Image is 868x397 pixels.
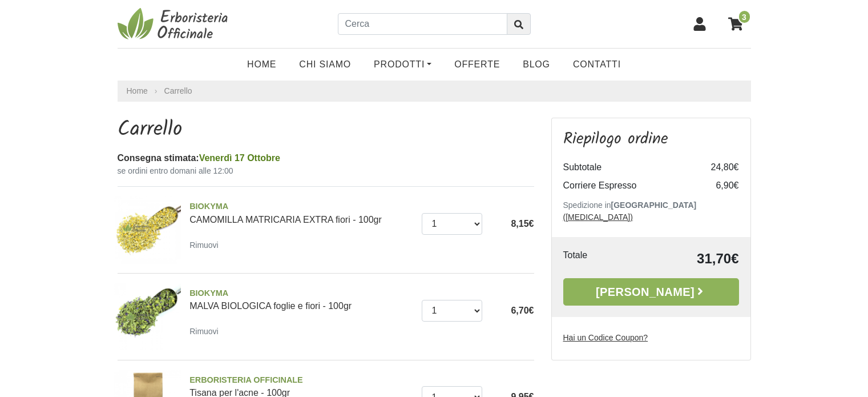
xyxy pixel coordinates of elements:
p: Spedizione in [563,199,739,223]
b: [GEOGRAPHIC_DATA] [611,200,697,210]
a: Rimuovi [189,324,223,338]
small: Rimuovi [189,327,219,336]
span: Venerdì 17 Ottobre [199,153,280,163]
a: [PERSON_NAME] [563,278,739,306]
span: ERBORISTERIA OFFICINALE [189,374,413,387]
a: OFFERTE [443,53,511,76]
span: 8,15€ [511,219,534,228]
small: Rimuovi [189,240,219,250]
a: Contatti [562,53,632,76]
td: 24,80€ [693,158,739,177]
a: BIOKYMAMALVA BIOLOGICA foglie e fiori - 100gr [189,287,413,311]
a: 3 [722,10,751,38]
a: Prodotti [362,53,443,76]
a: Home [127,85,148,97]
a: Rimuovi [189,238,223,252]
span: BIOKYMA [189,287,413,300]
a: Blog [511,53,562,76]
span: 3 [738,10,751,24]
u: Hai un Codice Coupon? [563,333,648,342]
td: Corriere Espresso [563,177,693,195]
small: se ordini entro domani alle 12:00 [118,165,534,177]
td: 6,90€ [693,177,739,195]
a: ([MEDICAL_DATA]) [563,212,633,222]
img: MALVA BIOLOGICA foglie e fiori - 100gr [114,283,181,351]
img: Erboristeria Officinale [118,7,232,41]
img: CAMOMILLA MATRICARIA EXTRA fiori - 100gr [114,196,181,264]
td: 31,70€ [628,248,739,269]
div: Consegna stimata: [118,151,534,165]
a: BIOKYMACAMOMILLA MATRICARIA EXTRA fiori - 100gr [189,200,413,224]
label: Hai un Codice Coupon? [563,332,648,344]
a: Home [236,53,288,76]
span: 6,70€ [511,306,534,315]
input: Cerca [338,13,507,35]
h3: Riepilogo ordine [563,130,739,149]
td: Totale [563,248,628,269]
nav: breadcrumb [118,81,751,102]
span: BIOKYMA [189,200,413,213]
a: Carrello [164,86,192,95]
a: Chi Siamo [288,53,362,76]
h1: Carrello [118,118,534,142]
td: Subtotale [563,158,693,177]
